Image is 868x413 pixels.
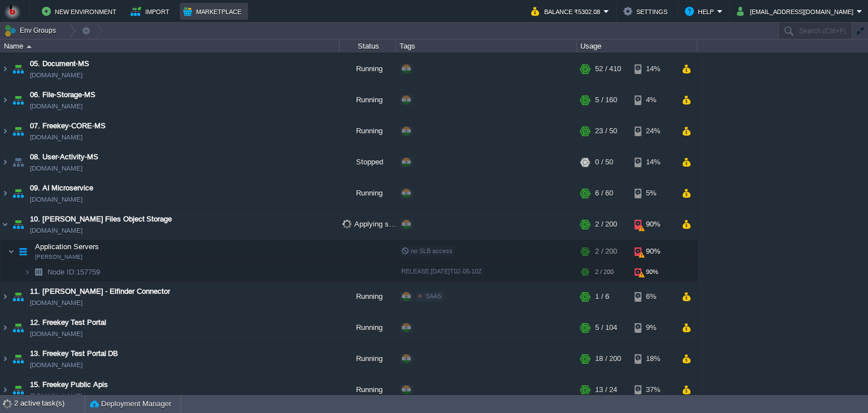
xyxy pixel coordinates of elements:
a: [DOMAIN_NAME] [30,225,83,236]
div: 6% [635,281,671,312]
div: 9% [635,312,671,343]
img: AMDAwAAAACH5BAEAAAAALAAAAAABAAEAAAICRAEAOw== [1,209,10,240]
a: [DOMAIN_NAME] [30,69,83,81]
div: Running [340,344,396,374]
button: [EMAIL_ADDRESS][DOMAIN_NAME] [737,5,857,18]
div: Usage [578,40,697,53]
img: AMDAwAAAACH5BAEAAAAALAAAAAABAAEAAAICRAEAOw== [1,85,10,115]
img: AMDAwAAAACH5BAEAAAAALAAAAAABAAEAAAICRAEAOw== [10,116,26,146]
span: no SLB access [401,247,453,254]
a: Node ID:157759 [46,267,102,277]
div: 90% [635,209,671,240]
a: [DOMAIN_NAME] [30,390,83,402]
div: 2 active task(s) [14,395,85,413]
button: Import [131,5,173,18]
img: AMDAwAAAACH5BAEAAAAALAAAAAABAAEAAAICRAEAOw== [31,263,46,281]
a: 05. Document-MS [30,58,89,69]
div: Running [340,312,396,343]
a: [DOMAIN_NAME] [30,194,83,205]
a: 11. [PERSON_NAME] - Elfinder Connector [30,286,170,297]
div: Running [340,116,396,146]
div: 13 / 24 [595,375,617,405]
img: AMDAwAAAACH5BAEAAAAALAAAAAABAAEAAAICRAEAOw== [1,375,10,405]
div: Tags [397,40,576,53]
a: 09. AI Microservice [30,182,93,194]
div: 0 / 50 [595,147,613,177]
button: New Environment [42,5,120,18]
div: 37% [635,375,671,405]
a: Application Servers[PERSON_NAME] [34,242,101,251]
div: Name [1,40,339,53]
img: AMDAwAAAACH5BAEAAAAALAAAAAABAAEAAAICRAEAOw== [10,344,26,374]
div: 14% [635,54,671,84]
img: AMDAwAAAACH5BAEAAAAALAAAAAABAAEAAAICRAEAOw== [1,178,10,208]
div: 18 / 200 [595,344,621,374]
button: Marketplace [183,5,245,18]
div: 1 / 6 [595,281,609,312]
img: AMDAwAAAACH5BAEAAAAALAAAAAABAAEAAAICRAEAOw== [1,344,10,374]
a: [DOMAIN_NAME] [30,101,83,112]
a: 15. Freekey Public Apis [30,379,108,390]
img: AMDAwAAAACH5BAEAAAAALAAAAAABAAEAAAICRAEAOw== [1,147,10,177]
img: AMDAwAAAACH5BAEAAAAALAAAAAABAAEAAAICRAEAOw== [1,312,10,343]
img: AMDAwAAAACH5BAEAAAAALAAAAAABAAEAAAICRAEAOw== [10,178,26,208]
div: 2 / 200 [595,240,617,263]
img: AMDAwAAAACH5BAEAAAAALAAAAAABAAEAAAICRAEAOw== [1,54,10,84]
img: AMDAwAAAACH5BAEAAAAALAAAAAABAAEAAAICRAEAOw== [1,116,10,146]
a: [DOMAIN_NAME] [30,163,83,174]
div: 90% [635,263,671,281]
div: 90% [635,240,671,263]
button: Deployment Manager [90,398,171,410]
img: AMDAwAAAACH5BAEAAAAALAAAAAABAAEAAAICRAEAOw== [10,375,26,405]
span: Applying settings... [342,220,418,228]
img: AMDAwAAAACH5BAEAAAAALAAAAAABAAEAAAICRAEAOw== [10,312,26,343]
span: [PERSON_NAME] [35,254,83,260]
div: Stopped [340,147,396,177]
a: 13. Freekey Test Portal DB [30,348,118,359]
button: Settings [623,5,671,18]
div: Running [340,54,396,84]
span: Node ID: [47,268,76,276]
span: [DOMAIN_NAME] [30,359,83,371]
a: 07. Freekey-CORE-MS [30,120,106,132]
div: Running [340,281,396,312]
div: 52 / 410 [595,54,621,84]
img: AMDAwAAAACH5BAEAAAAALAAAAAABAAEAAAICRAEAOw== [10,147,26,177]
a: [DOMAIN_NAME] [30,132,83,143]
a: [DOMAIN_NAME] [30,297,83,308]
img: AMDAwAAAACH5BAEAAAAALAAAAAABAAEAAAICRAEAOw== [8,240,15,263]
a: 10. [PERSON_NAME] Files Object Storage [30,214,172,225]
a: 06. File-Storage-MS [30,89,96,101]
div: 24% [635,116,671,146]
div: Running [340,178,396,208]
a: [DOMAIN_NAME] [30,328,83,340]
a: 12. Freekey Test Portal [30,317,106,328]
div: 4% [635,85,671,115]
div: 5% [635,178,671,208]
img: AMDAwAAAACH5BAEAAAAALAAAAAABAAEAAAICRAEAOw== [10,85,26,115]
img: AMDAwAAAACH5BAEAAAAALAAAAAABAAEAAAICRAEAOw== [10,209,26,240]
div: Running [340,375,396,405]
img: AMDAwAAAACH5BAEAAAAALAAAAAABAAEAAAICRAEAOw== [24,263,31,281]
span: RELEASE.[DATE]T02-05-10Z [401,268,482,275]
div: 6 / 60 [595,178,613,208]
div: 23 / 50 [595,116,617,146]
div: 5 / 104 [595,312,617,343]
div: 18% [635,344,671,374]
span: SAAS [426,293,441,299]
div: 5 / 160 [595,85,617,115]
img: AMDAwAAAACH5BAEAAAAALAAAAAABAAEAAAICRAEAOw== [10,54,26,84]
div: 2 / 200 [595,209,617,240]
span: Application Servers [34,242,101,251]
span: 157759 [46,267,102,277]
a: 08. User-Activity-MS [30,151,98,163]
